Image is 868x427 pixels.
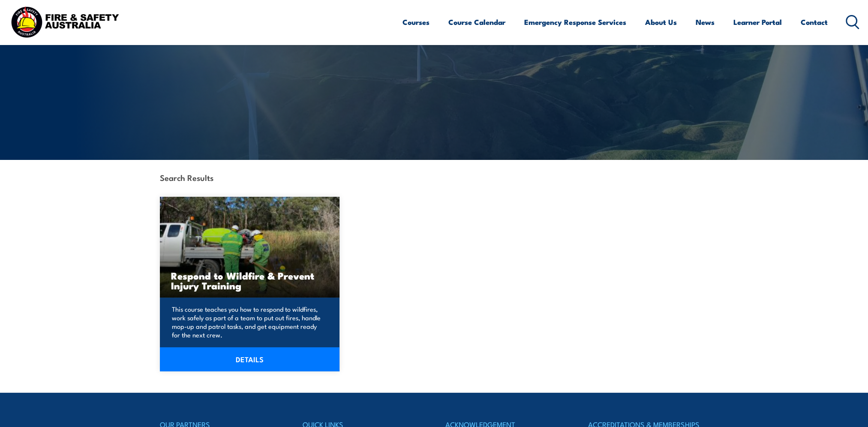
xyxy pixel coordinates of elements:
[172,305,325,339] p: This course teaches you how to respond to wildfires, work safely as part of a team to put out fir...
[733,11,782,33] a: Learner Portal
[645,11,677,33] a: About Us
[801,11,828,33] a: Contact
[524,11,626,33] a: Emergency Response Services
[160,197,340,298] a: Respond to Wildfire & Prevent Injury Training
[402,11,429,33] a: Courses
[171,271,329,290] h3: Respond to Wildfire & Prevent Injury Training
[160,347,340,371] a: DETAILS
[696,11,715,33] a: News
[448,11,505,33] a: Course Calendar
[160,197,340,298] img: Respond to Wildfire Training & Prevent Injury
[160,171,213,183] strong: Search Results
